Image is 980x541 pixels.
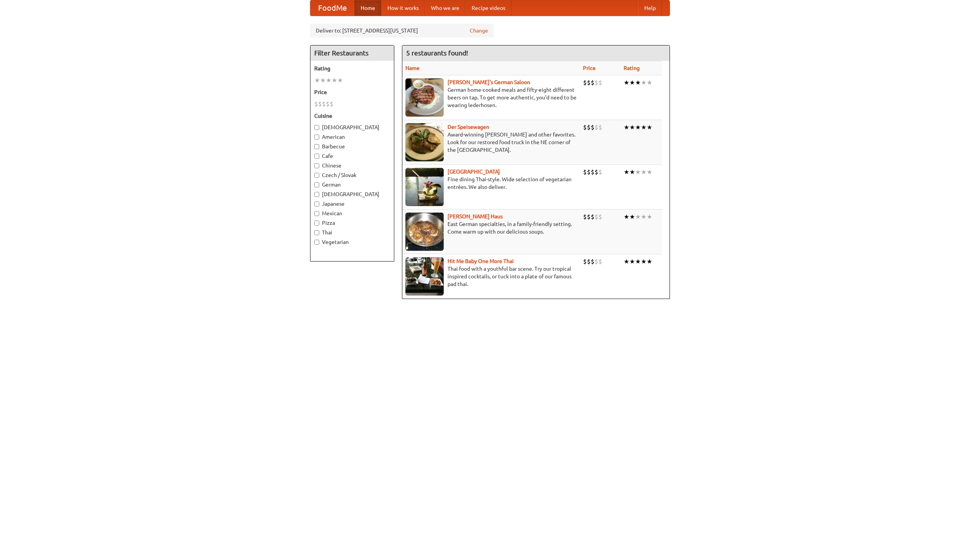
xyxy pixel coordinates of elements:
li: $ [587,78,591,87]
li: ★ [332,76,337,84]
li: $ [598,168,602,176]
label: Cafe [314,152,390,160]
h5: Price [314,88,390,96]
p: East German specialties, in a family-friendly setting. Come warm up with our delicious soups. [405,220,577,236]
label: Chinese [314,162,390,169]
a: Name [405,65,420,71]
img: kohlhaus.jpg [405,213,444,251]
label: Japanese [314,200,390,208]
li: ★ [647,257,652,266]
img: esthers.jpg [405,78,444,117]
li: ★ [629,78,635,87]
li: $ [591,213,595,221]
li: ★ [624,168,629,176]
li: $ [587,168,591,176]
li: $ [587,213,591,221]
p: German home-cooked meals and fifty-eight different beers on tap. To get more authentic, you'd nee... [405,86,577,109]
a: FoodMe [310,0,354,16]
li: ★ [624,213,629,221]
li: $ [583,213,587,221]
label: [DEMOGRAPHIC_DATA] [314,123,390,131]
input: American [314,135,319,140]
a: [GEOGRAPHIC_DATA] [448,169,500,175]
li: $ [598,213,602,221]
li: $ [595,78,598,87]
a: Recipe videos [465,0,511,16]
label: Vegetarian [314,238,390,246]
a: Who we are [425,0,465,16]
li: ★ [641,213,647,221]
li: $ [591,168,595,176]
h5: Rating [314,65,390,72]
h5: Cuisine [314,112,390,120]
li: ★ [647,123,652,132]
li: ★ [635,168,641,176]
li: ★ [635,257,641,266]
li: ★ [320,76,326,84]
li: $ [595,168,598,176]
li: $ [583,78,587,87]
li: $ [595,257,598,266]
h4: Filter Restaurants [310,45,394,61]
input: Czech / Slovak [314,173,319,178]
a: Hit Me Baby One More Thai [448,258,514,264]
li: ★ [337,76,343,84]
li: $ [326,100,330,108]
li: $ [587,257,591,266]
a: Der Speisewagen [448,124,489,130]
li: $ [598,257,602,266]
li: $ [598,78,602,87]
li: $ [322,100,326,108]
p: Award-winning [PERSON_NAME] and other favorites. Look for our restored food truck in the NE corne... [405,131,577,154]
input: Vegetarian [314,240,319,245]
li: ★ [624,257,629,266]
p: Fine dining Thai-style. Wide selection of vegetarian entrées. We also deliver. [405,175,577,191]
label: American [314,133,390,141]
img: speisewagen.jpg [405,123,444,161]
label: Czech / Slovak [314,171,390,179]
input: Japanese [314,201,319,206]
label: German [314,181,390,188]
input: [DEMOGRAPHIC_DATA] [314,125,319,130]
ng-pluralize: 5 restaurants found! [406,49,468,57]
img: babythai.jpg [405,257,444,296]
a: Home [354,0,381,16]
p: Thai food with a youthful bar scene. Try our tropical inspired cocktails, or tuck into a plate of... [405,265,577,288]
li: $ [591,123,595,132]
li: ★ [641,168,647,176]
li: ★ [635,123,641,132]
input: Chinese [314,163,319,168]
li: ★ [624,123,629,132]
li: ★ [624,78,629,87]
li: $ [587,123,591,132]
li: ★ [647,213,652,221]
li: ★ [635,78,641,87]
li: ★ [641,78,647,87]
input: Cafe [314,154,319,159]
li: $ [595,213,598,221]
li: ★ [641,257,647,266]
li: ★ [314,76,320,84]
li: ★ [647,78,652,87]
label: Barbecue [314,143,390,150]
label: Thai [314,229,390,236]
li: $ [591,78,595,87]
b: [PERSON_NAME]'s German Saloon [448,79,530,85]
a: [PERSON_NAME] Haus [448,213,503,219]
li: $ [330,100,333,108]
li: $ [595,123,598,132]
li: $ [318,100,322,108]
a: Help [638,0,662,16]
div: Deliver to: [STREET_ADDRESS][US_STATE] [310,24,494,37]
img: satay.jpg [405,168,444,206]
li: $ [591,257,595,266]
li: $ [583,257,587,266]
input: Thai [314,230,319,235]
label: Mexican [314,210,390,217]
li: ★ [629,168,635,176]
label: [DEMOGRAPHIC_DATA] [314,190,390,198]
input: [DEMOGRAPHIC_DATA] [314,192,319,197]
